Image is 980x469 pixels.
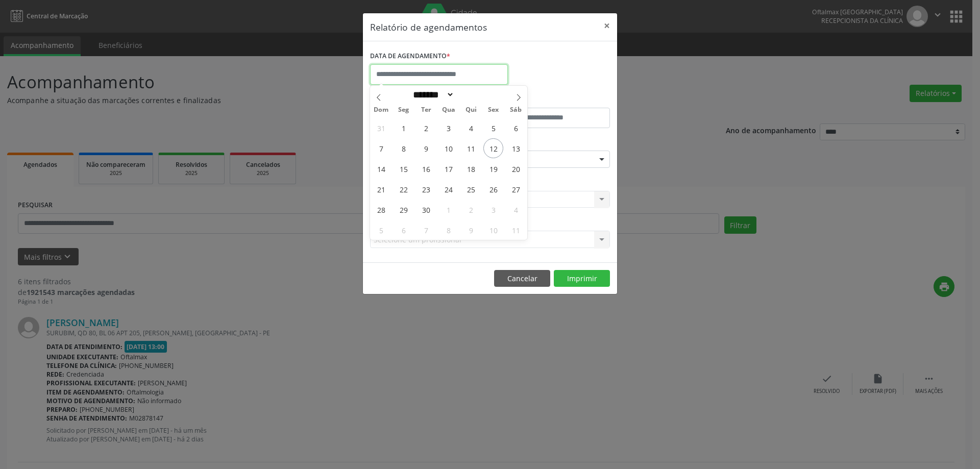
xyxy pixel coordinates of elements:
[483,200,503,219] span: Outubro 3, 2025
[483,179,503,199] span: Setembro 26, 2025
[461,159,481,179] span: Setembro 18, 2025
[370,107,393,113] span: Dom
[505,107,527,113] span: Sáb
[394,220,413,240] span: Outubro 6, 2025
[415,107,437,113] span: Ter
[461,200,481,219] span: Outubro 2, 2025
[438,159,458,179] span: Setembro 17, 2025
[371,220,391,240] span: Outubro 5, 2025
[494,270,550,287] button: Cancelar
[493,92,610,108] label: ATÉ
[438,138,458,158] span: Setembro 10, 2025
[483,220,503,240] span: Outubro 10, 2025
[371,138,391,158] span: Setembro 7, 2025
[506,118,526,138] span: Setembro 6, 2025
[460,107,482,113] span: Qui
[416,159,436,179] span: Setembro 16, 2025
[438,200,458,219] span: Outubro 1, 2025
[371,159,391,179] span: Setembro 14, 2025
[506,200,526,219] span: Outubro 4, 2025
[370,48,450,64] label: DATA DE AGENDAMENTO
[371,200,391,219] span: Setembro 28, 2025
[370,20,487,34] h5: Relatório de agendamentos
[416,179,436,199] span: Setembro 23, 2025
[416,200,436,219] span: Setembro 30, 2025
[416,220,436,240] span: Outubro 7, 2025
[437,107,460,113] span: Qua
[416,118,436,138] span: Setembro 2, 2025
[554,270,610,287] button: Imprimir
[483,138,503,158] span: Setembro 12, 2025
[506,220,526,240] span: Outubro 11, 2025
[597,13,617,38] button: Close
[483,159,503,179] span: Setembro 19, 2025
[394,159,413,179] span: Setembro 15, 2025
[393,107,415,113] span: Seg
[461,220,481,240] span: Outubro 9, 2025
[506,179,526,199] span: Setembro 27, 2025
[483,118,503,138] span: Setembro 5, 2025
[394,200,413,219] span: Setembro 29, 2025
[438,179,458,199] span: Setembro 24, 2025
[394,179,413,199] span: Setembro 22, 2025
[461,138,481,158] span: Setembro 11, 2025
[394,138,413,158] span: Setembro 8, 2025
[438,118,458,138] span: Setembro 3, 2025
[438,220,458,240] span: Outubro 8, 2025
[506,138,526,158] span: Setembro 13, 2025
[371,179,391,199] span: Setembro 21, 2025
[461,118,481,138] span: Setembro 4, 2025
[482,107,505,113] span: Sex
[461,179,481,199] span: Setembro 25, 2025
[416,138,436,158] span: Setembro 9, 2025
[506,159,526,179] span: Setembro 20, 2025
[409,89,454,100] select: Month
[371,118,391,138] span: Agosto 31, 2025
[454,89,488,100] input: Year
[394,118,413,138] span: Setembro 1, 2025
